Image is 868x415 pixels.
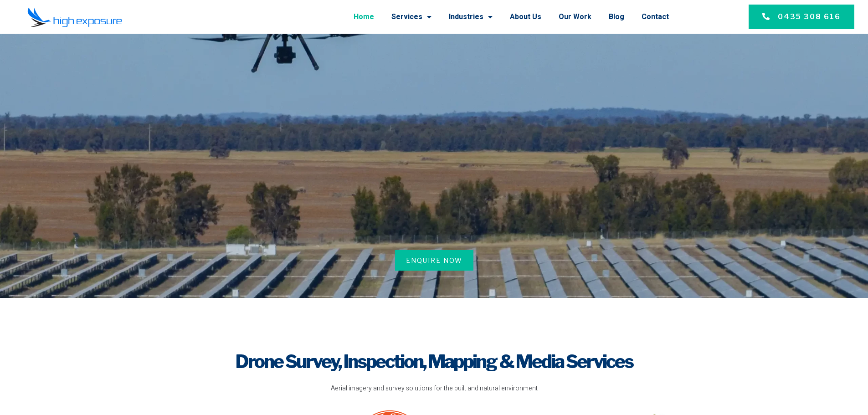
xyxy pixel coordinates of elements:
[749,5,854,29] a: 0435 308 616
[162,384,707,394] p: Aerial imagery and survey solutions for the built and natural environment
[406,256,462,265] span: Enquire Now
[510,5,541,29] a: About Us
[642,5,669,29] a: Contact
[148,5,669,29] nav: Menu
[609,5,624,29] a: Blog
[27,7,122,27] img: Final-Logo copy
[778,11,841,22] span: 0435 308 616
[162,349,707,374] h1: Drone Survey, Inspection, Mapping & Media Services
[559,5,591,29] a: Our Work
[449,5,493,29] a: Industries
[395,250,473,271] a: Enquire Now
[391,5,431,29] a: Services
[354,5,374,29] a: Home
